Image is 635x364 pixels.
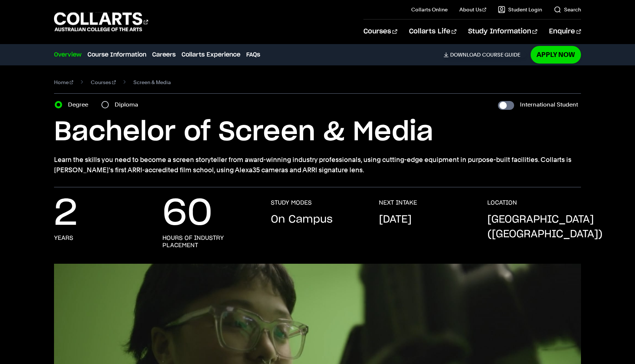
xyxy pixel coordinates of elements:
div: Go to homepage [54,11,148,32]
a: Overview [54,50,82,59]
a: Courses [363,19,397,44]
h3: NEXT INTAKE [379,199,417,206]
a: FAQs [246,50,260,59]
span: Screen & Media [133,77,171,87]
a: Course Information [87,50,146,59]
p: [GEOGRAPHIC_DATA] ([GEOGRAPHIC_DATA]) [487,212,603,242]
p: Learn the skills you need to become a screen storyteller from award-winning industry professional... [54,155,581,175]
a: Student Login [498,6,542,13]
a: Courses [91,77,116,87]
h3: hours of industry placement [162,234,256,249]
a: DownloadCourse Guide [444,51,526,58]
p: 60 [162,199,212,228]
a: Collarts Experience [182,50,240,59]
p: [DATE] [379,212,412,227]
label: Degree [68,100,93,110]
h1: Bachelor of Screen & Media [54,116,581,149]
p: On Campus [271,212,333,227]
a: Apply Now [531,46,581,63]
p: 2 [54,199,78,228]
a: Home [54,77,73,87]
span: Download [450,51,481,58]
a: About Us [459,6,487,13]
a: Search [554,6,581,13]
a: Enquire [549,19,581,44]
h3: STUDY MODES [271,199,312,206]
a: Careers [152,50,176,59]
label: Diploma [115,100,143,110]
h3: years [54,234,73,242]
a: Study Information [468,19,537,44]
a: Collarts Online [411,6,448,13]
label: International Student [520,100,578,110]
h3: LOCATION [487,199,517,206]
a: Collarts Life [409,19,456,44]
